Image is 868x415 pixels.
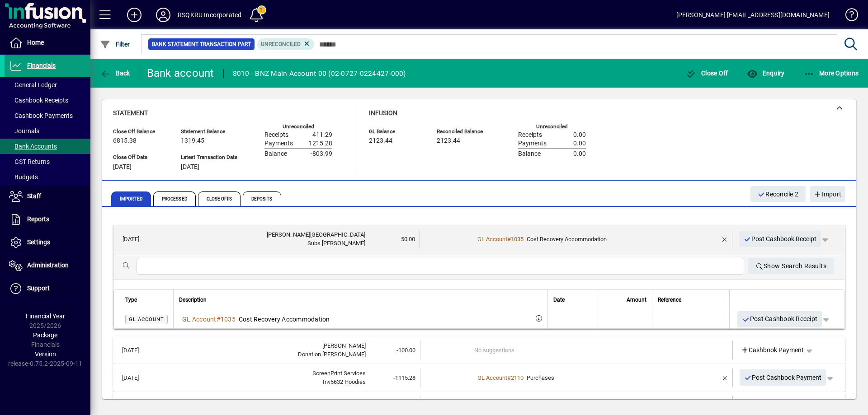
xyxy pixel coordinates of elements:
[758,187,798,202] span: Reconcile 2
[5,154,90,169] a: GST Returns
[740,369,826,386] button: Post Cashbook Payment
[181,163,199,171] span: [DATE]
[9,112,73,119] span: Cashbook Payments
[160,239,365,248] div: Subs Brandon thom
[5,169,90,185] a: Budgets
[27,284,50,292] span: Support
[507,236,511,242] span: #
[573,150,586,158] span: 0.00
[98,65,132,81] button: Back
[5,123,90,139] a: Journals
[113,364,845,392] mat-expansion-panel-header: [DATE]ScreenPrint ServicesInv5632 Hoodies-1115.28GL Account#2110PurchasesPost Cashbook Payment
[744,370,822,385] span: Post Cashbook Payment
[5,254,90,277] a: Administration
[739,231,821,247] button: Post Cashbook Receipt
[9,173,38,181] span: Budgets
[474,396,680,415] td: No suggestions
[744,232,817,247] span: Post Cashbook Receipt
[221,316,236,323] span: 1035
[217,316,221,323] span: #
[198,191,241,206] span: Close Offs
[264,150,287,158] span: Balance
[160,396,366,406] div: MOTORSPORT NEW ZEALA
[747,70,784,77] span: Enquiry
[437,137,460,145] span: 2123.44
[5,139,90,154] a: Bank Accounts
[5,277,90,300] a: Support
[804,70,859,77] span: More Options
[233,66,406,81] div: 8010 - BNZ Main Account 00 (02-0727-0224427-000)
[179,314,239,324] a: GL Account#1035
[474,341,680,359] td: No suggestions
[737,342,808,358] a: Cashbook Payment
[309,140,332,147] span: 1215.28
[718,370,732,385] button: Remove
[178,8,241,22] div: RSQKRU Incorporated
[477,374,507,381] span: GL Account
[27,261,69,269] span: Administration
[553,295,565,305] span: Date
[684,65,731,81] button: Close Off
[113,336,845,364] mat-expansion-panel-header: [DATE][PERSON_NAME]Donation [PERSON_NAME]-100.00No suggestionsCashbook Payment
[627,295,646,305] span: Amount
[113,154,167,160] span: Close Off Date
[311,150,332,158] span: -803.99
[573,131,586,139] span: 0.00
[527,374,554,381] span: Purchases
[396,347,415,354] span: -100.00
[676,8,830,22] div: [PERSON_NAME] [EMAIL_ADDRESS][DOMAIN_NAME]
[507,374,511,381] span: #
[741,345,804,355] span: Cashbook Payment
[5,77,90,93] a: General Ledger
[118,396,160,415] td: [DATE]
[118,341,160,359] td: [DATE]
[9,127,39,135] span: Journals
[312,131,332,139] span: 411.29
[160,369,366,378] div: ScreenPrint Services
[182,316,217,323] span: GL Account
[100,41,130,48] span: Filter
[5,208,90,231] a: Reports
[113,253,845,329] div: [DATE][PERSON_NAME][GEOGRAPHIC_DATA]Subs [PERSON_NAME]50.00GL Account#1035Cost Recovery Accommoda...
[113,163,132,171] span: [DATE]
[474,373,527,382] a: GL Account#2110
[750,186,806,202] button: Reconcile 2
[33,331,57,339] span: Package
[239,316,330,323] span: Cost Recovery Accommodation
[369,129,423,135] span: GL Balance
[149,7,178,23] button: Profile
[27,62,56,69] span: Financials
[181,129,237,135] span: Statement Balance
[518,150,541,158] span: Balance
[27,215,49,223] span: Reports
[179,295,207,305] span: Description
[160,378,366,387] div: Inv5632 Hoodies
[393,374,415,381] span: -1115.28
[9,81,57,89] span: General Ledger
[100,70,130,77] span: Back
[658,295,681,305] span: Reference
[511,374,524,381] span: 2110
[745,65,787,81] button: Enquiry
[5,231,90,254] a: Settings
[27,39,44,46] span: Home
[755,259,826,274] span: Show Search Results
[742,312,817,326] span: Post Cashbook Receipt
[686,70,728,77] span: Close Off
[129,317,164,322] span: GL Account
[9,158,50,165] span: GST Returns
[26,312,65,320] span: Financial Year
[283,124,314,130] label: Unreconciled
[264,140,293,147] span: Payments
[90,65,140,81] app-page-header-button: Back
[257,38,315,50] mat-chip: Reconciliation Status: Unreconciled
[125,295,137,305] span: Type
[243,191,281,206] span: Deposits
[518,140,547,147] span: Payments
[113,129,167,135] span: Close Off Balance
[536,124,568,130] label: Unreconciled
[181,154,237,160] span: Latest Transaction Date
[518,131,542,139] span: Receipts
[27,238,50,246] span: Settings
[118,230,160,248] td: [DATE]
